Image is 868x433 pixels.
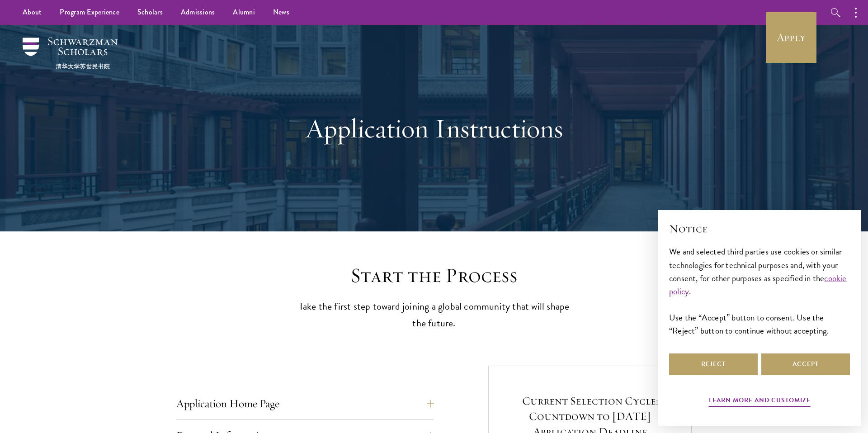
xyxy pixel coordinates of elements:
[176,393,434,414] button: Application Home Page
[278,112,590,145] h1: Application Instructions
[766,12,816,63] a: Apply
[294,263,574,288] h2: Start the Process
[761,353,850,375] button: Accept
[669,353,758,375] button: Reject
[669,221,850,236] h2: Notice
[669,245,850,337] div: We and selected third parties use cookies or similar technologies for technical purposes and, wit...
[23,38,118,69] img: Schwarzman Scholars
[669,272,847,298] a: cookie policy
[709,395,811,409] button: Learn more and customize
[294,298,574,332] p: Take the first step toward joining a global community that will shape the future.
